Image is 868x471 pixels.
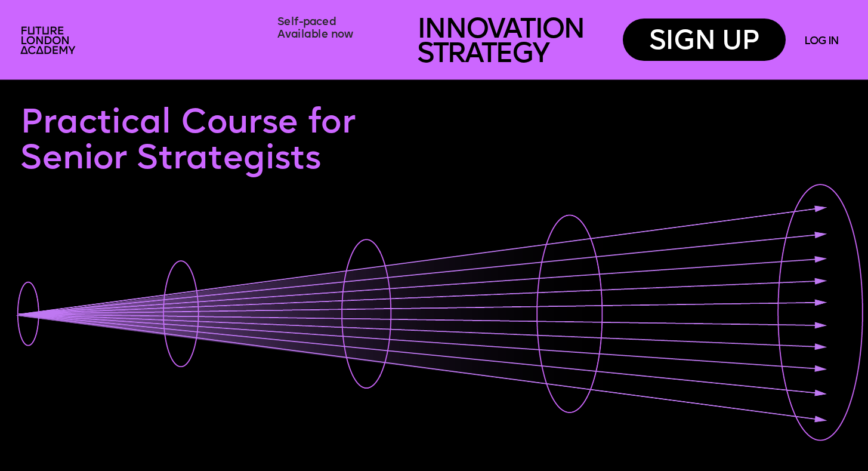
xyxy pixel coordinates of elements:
[20,107,365,177] span: Practical Course for Senior Strategists
[417,16,584,44] span: INNOVATION
[804,36,838,47] a: LOG IN
[277,29,354,39] span: Available now
[277,16,336,27] span: Self-paced
[417,41,548,69] span: STRATEGY
[16,21,82,61] img: upload-2f72e7a8-3806-41e8-b55b-d754ac055a4a.png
